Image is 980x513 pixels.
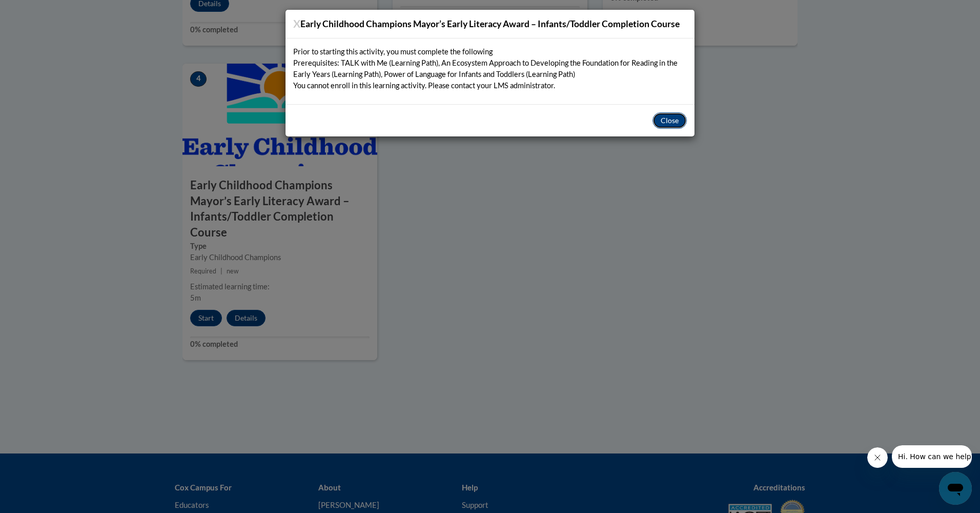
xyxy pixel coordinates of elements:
span: Hi. How can we help? [6,7,83,15]
p: Prior to starting this activity, you must complete the following Prerequisites: TALK with Me (Lea... [293,46,687,91]
iframe: Message from company [892,445,972,468]
h4: Early Childhood Champions Mayor’s Early Literacy Award – Infants/Toddler Completion Course [300,17,680,30]
button: Close [652,112,687,129]
iframe: Close message [867,447,888,468]
button: X [293,18,300,29]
